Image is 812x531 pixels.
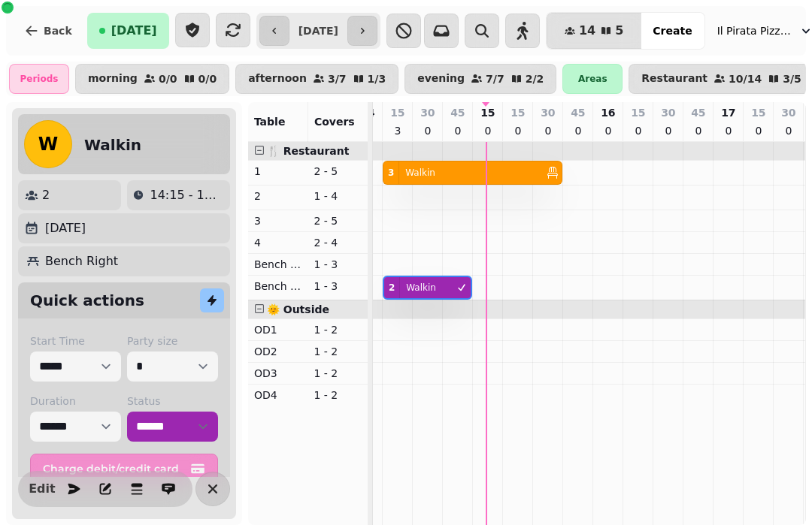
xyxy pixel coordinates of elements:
button: morning0/00/0 [75,64,229,94]
p: evening [417,73,465,85]
p: 2 - 5 [314,213,362,228]
p: 0 [512,123,524,138]
p: Bench Right [45,252,118,270]
p: 2 [42,186,50,204]
p: Restaurant [641,73,707,85]
p: 1 - 3 [314,279,362,294]
p: 1 - 2 [314,388,362,403]
p: Walkin [406,282,436,294]
span: Create [653,26,692,36]
div: 3 [388,167,394,179]
p: 3 / 7 [328,74,347,84]
p: 3 / 5 [783,74,801,84]
p: 1 - 2 [314,344,362,359]
p: 3 [254,213,302,228]
p: OD4 [254,388,302,403]
p: 0 [482,123,494,138]
p: 3 [392,123,404,138]
p: 0 [753,123,765,138]
div: 2 [389,282,395,294]
p: 0 [572,123,584,138]
p: 30 [661,105,675,120]
p: 30 [541,105,555,120]
p: 15 [631,105,645,120]
p: 2 - 4 [314,235,362,250]
p: 0 [602,123,614,138]
p: 14:15 - 15:00 [150,186,223,204]
p: 0 / 0 [159,74,177,84]
span: Table [254,116,286,128]
button: Create [641,13,704,49]
p: 2 [254,189,302,204]
p: 0 / 0 [198,74,217,84]
p: 1 - 4 [314,189,362,204]
p: 0 [422,123,434,138]
h2: Walkin [84,134,141,155]
p: 30 [781,105,795,120]
button: evening7/72/2 [404,64,556,94]
span: 14 [579,25,595,37]
span: Edit [33,483,51,495]
p: OD3 [254,366,302,381]
button: Edit [27,474,57,504]
p: 15 [390,105,404,120]
p: 0 [662,123,674,138]
span: 🍴 Restaurant [267,145,350,157]
p: 4 [254,235,302,250]
p: 0 [783,123,795,138]
span: Back [44,26,72,36]
p: morning [88,73,138,85]
p: 45 [450,105,465,120]
p: Bench Left [254,257,302,272]
button: Back [12,13,84,49]
p: 1 - 2 [314,366,362,381]
h2: Quick actions [30,290,144,311]
p: 17 [721,105,735,120]
span: Charge debit/credit card [43,463,187,474]
label: Party size [127,333,218,348]
p: 45 [571,105,585,120]
div: Periods [9,64,69,94]
span: Covers [314,116,355,128]
div: Areas [562,64,623,94]
p: 1 - 2 [314,322,362,337]
p: 0 [723,123,735,138]
p: Walkin [405,167,435,179]
label: Start Time [30,333,121,348]
button: [DATE] [87,13,169,49]
label: Status [127,394,218,409]
span: Il Pirata Pizzata [717,23,792,38]
p: 0 [632,123,644,138]
span: 5 [615,25,623,37]
button: afternoon3/71/3 [235,64,398,94]
label: Duration [30,394,121,409]
p: 15 [751,105,765,120]
span: W [38,135,58,153]
p: 1 / 3 [368,74,386,84]
button: Charge debit/credit card [30,454,218,484]
span: [DATE] [111,25,157,37]
p: 2 - 5 [314,164,362,179]
p: [DATE] [45,219,86,237]
p: OD2 [254,344,302,359]
button: 145 [547,13,641,49]
p: 0 [452,123,464,138]
p: 1 - 3 [314,257,362,272]
p: 0 [542,123,554,138]
p: Bench Right [254,279,302,294]
p: 15 [511,105,525,120]
p: 15 [480,105,495,120]
p: OD1 [254,322,302,337]
p: 16 [601,105,615,120]
p: 45 [691,105,705,120]
span: 🌞 Outside [267,303,329,315]
p: 30 [420,105,435,120]
p: 14 [360,105,374,120]
p: 7 / 7 [486,74,504,84]
p: afternoon [248,73,307,85]
p: 2 / 2 [526,74,544,84]
p: 1 [254,164,302,179]
p: 10 / 14 [729,74,762,84]
p: 0 [692,123,704,138]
